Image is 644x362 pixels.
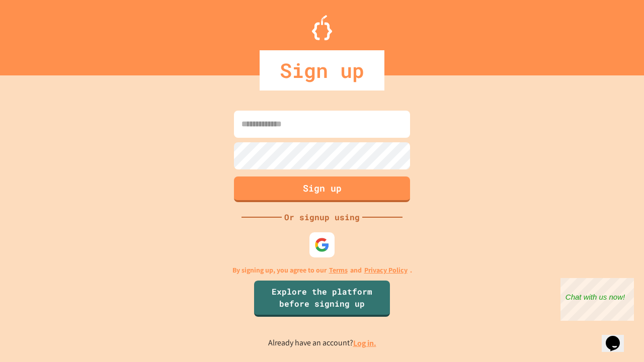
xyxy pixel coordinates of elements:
p: By signing up, you agree to our and . [232,265,412,276]
a: Explore the platform before signing up [254,281,390,317]
iframe: chat widget [560,278,634,321]
img: google-icon.svg [314,237,330,252]
a: Log in. [353,338,376,348]
img: Logo.svg [312,15,332,40]
iframe: chat widget [602,322,634,352]
div: Or signup using [282,211,362,223]
p: Already have an account? [268,337,376,349]
div: Sign up [260,50,384,90]
a: Terms [329,265,348,276]
button: Sign up [234,176,410,202]
a: Privacy Policy [364,265,408,276]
